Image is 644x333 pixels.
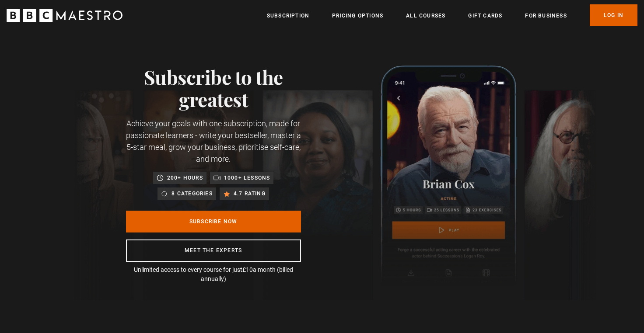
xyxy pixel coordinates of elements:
[171,189,212,198] p: 8 categories
[267,4,637,26] nav: Primary
[242,266,253,273] span: £10
[126,265,301,284] p: Unlimited access to every course for just a month (billed annually)
[224,173,270,182] p: 1000+ lessons
[126,211,301,232] a: Subscribe Now
[126,118,301,165] p: Achieve your goals with one subscription, made for passionate learners - write your bestseller, m...
[167,173,203,182] p: 200+ hours
[234,189,266,198] p: 4.7 rating
[267,11,309,20] a: Subscription
[525,11,567,20] a: For business
[332,11,383,20] a: Pricing Options
[126,239,301,262] a: Meet the experts
[126,66,301,111] h1: Subscribe to the greatest
[406,11,445,20] a: All Courses
[468,11,502,20] a: Gift Cards
[7,9,122,22] svg: BBC Maestro
[590,4,637,26] a: Log In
